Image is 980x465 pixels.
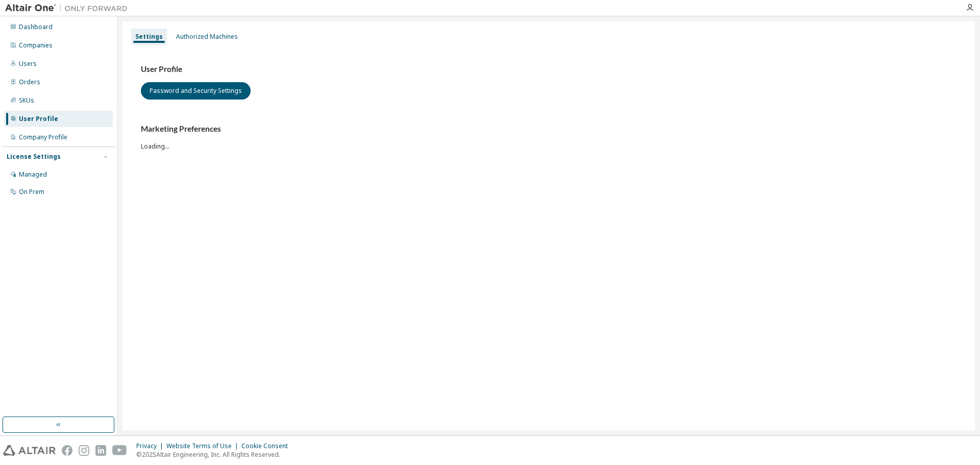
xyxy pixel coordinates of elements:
[136,450,294,459] p: © 2025 Altair Engineering, Inc. All Rights Reserved.
[176,33,238,41] div: Authorized Machines
[7,153,61,161] div: License Settings
[5,3,133,13] img: Altair One
[19,170,47,179] div: Managed
[141,64,957,75] h3: User Profile
[19,133,67,141] div: Company Profile
[136,442,166,450] div: Privacy
[19,96,34,105] div: SKUs
[141,82,251,100] button: Password and Security Settings
[112,445,127,456] img: youtube.svg
[19,115,58,123] div: User Profile
[79,445,89,456] img: instagram.svg
[135,33,163,41] div: Settings
[19,78,40,86] div: Orders
[62,445,72,456] img: facebook.svg
[3,445,56,456] img: altair_logo.svg
[141,124,957,134] h3: Marketing Preferences
[241,442,294,450] div: Cookie Consent
[19,23,53,31] div: Dashboard
[19,188,44,196] div: On Prem
[141,124,957,150] div: Loading...
[166,442,241,450] div: Website Terms of Use
[95,445,106,456] img: linkedin.svg
[19,41,53,50] div: Companies
[19,60,37,68] div: Users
